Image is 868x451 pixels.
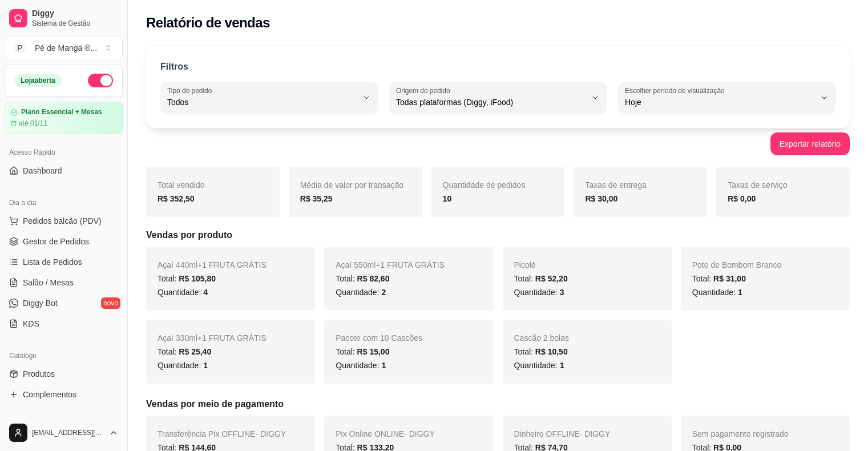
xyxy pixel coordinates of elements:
span: 1 [560,361,564,370]
span: R$ 31,00 [713,274,746,283]
span: Açaí 550ml+1 FRUTA GRÁTIS [336,260,445,269]
div: Dia a dia [5,194,123,212]
span: Picolé [514,260,536,269]
button: Exportar relatório [770,132,850,155]
span: 4 [203,288,208,297]
strong: R$ 352,50 [158,194,195,203]
div: Pé de Manga ® ... [35,42,97,54]
a: Gestor de Pedidos [5,232,123,251]
article: Plano Essencial + Mesas [21,108,102,116]
span: Diggy [32,9,118,19]
span: Açaí 440ml+1 FRUTA GRÁTIS [158,260,267,269]
h2: Relatório de vendas [146,14,270,32]
span: 1 [203,361,208,370]
span: 3 [560,288,564,297]
a: Complementos [5,385,123,404]
span: Todos [167,96,357,108]
div: Catálogo [5,347,123,365]
span: Pacote com 10 Cascões [336,333,422,343]
span: Quantidade: [336,288,386,297]
span: Total: [336,347,389,356]
span: Pedidos balcão (PDV) [23,215,102,227]
span: Quantidade de pedidos [443,180,526,190]
span: 1 [738,288,742,297]
span: Quantidade: [514,361,564,370]
article: até 01/11 [19,119,47,128]
span: Dinheiro OFFLINE - DIGGY [514,429,611,438]
span: Quantidade: [692,288,742,297]
span: Total: [336,274,389,283]
p: Filtros [160,60,188,74]
span: 1 [381,361,386,370]
a: Diggy Botnovo [5,294,123,312]
span: Taxas de entrega [585,180,646,190]
span: 2 [381,288,386,297]
span: Quantidade: [514,288,564,297]
span: KDS [23,318,39,329]
button: Escolher período de visualizaçãoHoje [618,82,835,114]
button: Select a team [5,37,123,59]
a: Produtos [5,365,123,383]
a: DiggySistema de Gestão [5,5,123,32]
span: Total vendido [158,180,205,190]
button: [EMAIL_ADDRESS][DOMAIN_NAME] [5,419,123,446]
strong: R$ 30,00 [585,194,617,203]
strong: 10 [443,194,452,203]
span: R$ 25,40 [179,347,211,356]
button: Tipo do pedidoTodos [160,82,378,114]
strong: R$ 35,25 [300,194,333,203]
span: Sem pagamento registrado [692,429,789,438]
span: Gestor de Pedidos [23,236,89,247]
span: Quantidade: [158,361,208,370]
span: Média de valor por transação [300,180,403,190]
a: Salão / Mesas [5,273,123,292]
span: Hoje [625,96,815,108]
span: Total: [692,274,746,283]
span: P [14,42,26,54]
span: Total: [158,274,216,283]
span: R$ 10,50 [535,347,568,356]
a: Plano Essencial + Mesasaté 01/11 [5,102,123,134]
span: Quantidade: [336,361,386,370]
div: Loja aberta [14,74,62,87]
span: Complementos [23,389,76,400]
button: Pedidos balcão (PDV) [5,212,123,230]
button: Origem do pedidoTodas plataformas (Diggy, iFood) [389,82,607,114]
span: Lista de Pedidos [23,256,82,268]
a: KDS [5,315,123,333]
span: Total: [514,274,568,283]
span: Sistema de Gestão [32,19,118,28]
label: Origem do pedido [396,86,454,95]
span: Açaí 330ml+1 FRUTA GRÁTIS [158,333,267,343]
span: [EMAIL_ADDRESS][DOMAIN_NAME] [32,428,104,437]
span: R$ 52,20 [535,274,568,283]
button: Alterar Status [88,74,113,87]
a: Lista de Pedidos [5,253,123,271]
h5: Vendas por meio de pagamento [146,397,850,411]
span: Quantidade: [158,288,208,297]
div: Acesso Rápido [5,143,123,162]
span: Dashboard [23,165,62,176]
a: Dashboard [5,162,123,180]
label: Tipo do pedido [167,86,216,95]
span: Cascão 2 bolas [514,333,570,343]
span: Total: [158,347,211,356]
strong: R$ 0,00 [728,194,756,203]
span: Total: [514,347,568,356]
span: Todas plataformas (Diggy, iFood) [396,96,586,108]
span: R$ 15,00 [357,347,390,356]
span: Salão / Mesas [23,277,74,288]
label: Escolher período de visualização [625,86,728,95]
span: R$ 82,60 [357,274,390,283]
span: Pix Online ONLINE - DIGGY [336,429,435,438]
span: Taxas de serviço [728,180,787,190]
span: Diggy Bot [23,297,58,309]
span: Pote de Bombom Branco [692,260,781,269]
span: R$ 105,80 [179,274,216,283]
span: Produtos [23,368,55,380]
span: Transferência Pix OFFLINE - DIGGY [158,429,286,438]
h5: Vendas por produto [146,228,850,242]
